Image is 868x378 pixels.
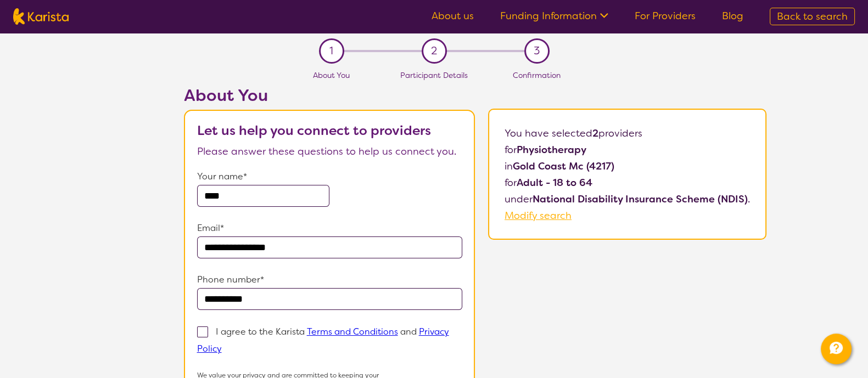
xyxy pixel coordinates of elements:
b: Physiotherapy [517,143,586,156]
a: Modify search [505,209,572,222]
a: For Providers [635,9,696,22]
span: 3 [534,43,540,59]
p: Email* [197,220,463,236]
p: for [505,142,750,158]
span: Participant Details [400,70,468,80]
b: Let us help you connect to providers [197,122,431,139]
h2: About You [184,86,475,105]
b: Gold Coast Mc (4217) [513,160,614,173]
p: Your name* [197,168,463,185]
a: About us [432,9,474,22]
span: Back to search [777,10,848,23]
a: Privacy Policy [197,326,449,354]
p: for [505,174,750,191]
span: 2 [431,43,437,59]
a: Terms and Conditions [307,326,398,337]
button: Channel Menu [821,334,852,364]
p: Please answer these questions to help us connect you. [197,143,463,160]
span: About You [313,70,350,80]
span: 1 [329,43,333,59]
p: Phone number* [197,272,463,288]
p: under . [505,191,750,207]
b: Adult - 18 to 64 [517,176,592,189]
a: Blog [722,9,743,22]
p: in [505,158,750,174]
b: 2 [592,127,598,140]
span: Confirmation [513,70,561,80]
img: Karista logo [13,8,69,25]
b: National Disability Insurance Scheme (NDIS) [533,193,748,206]
a: Funding Information [500,9,608,22]
p: I agree to the Karista and [197,326,449,354]
p: You have selected providers [505,125,750,142]
a: Back to search [770,8,855,25]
